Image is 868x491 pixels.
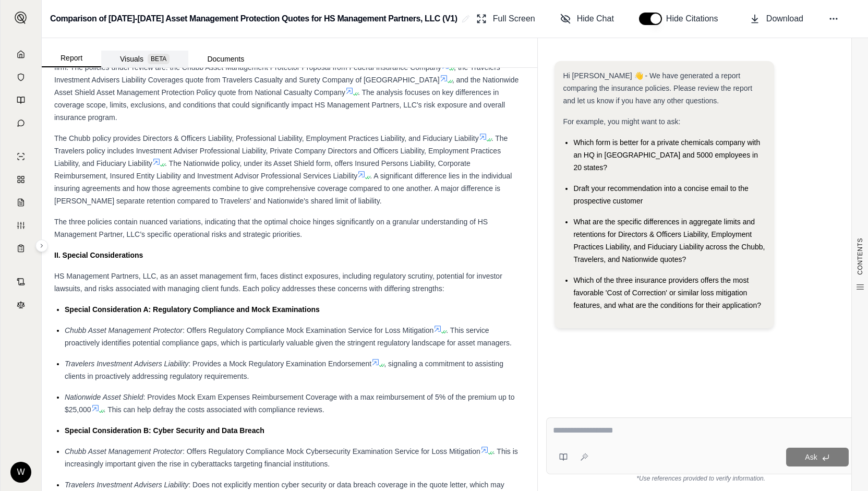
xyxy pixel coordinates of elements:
[65,326,183,334] span: Chubb Asset Management Protector
[65,447,183,456] span: Chubb Asset Management Protector
[54,218,488,238] span: The three policies contain nuanced variations, indicating that the optimal choice hinges signific...
[573,218,765,264] span: What are the specific differences in aggregate limits and retentions for Directors & Officers Lia...
[10,7,31,28] button: Expand sidebar
[573,184,748,205] span: Draft your recommendation into a concise email to the prospective customer
[54,88,505,122] span: . The analysis focuses on key differences in coverage scope, limits, exclusions, and conditions t...
[15,11,27,24] img: Expand sidebar
[54,159,471,180] span: . The Nationwide policy, under its Asset Shield form, offers Insured Persons Liability, Corporate...
[101,51,188,67] button: Visuals
[183,447,480,456] span: : Offers Regulatory Compliance Mock Cybersecurity Examination Service for Loss Mitigation
[563,71,752,105] span: Hi [PERSON_NAME] 👋 - We have generated a report comparing the insurance policies. Please review t...
[65,393,514,414] span: : Provides Mock Exam Expenses Reimbursement Coverage with a max reimbursement of 5% of the premiu...
[546,474,855,483] div: *Use references provided to verify information.
[666,13,725,25] span: Hide Citations
[188,360,371,368] span: : Provides a Mock Regulatory Examination Endorsement
[54,134,508,167] span: . The Travelers policy includes Investment Adviser Professional Liability, Private Company Direct...
[745,8,807,29] button: Download
[7,192,35,213] a: Claim Coverage
[65,426,264,435] span: Special Consideration B: Cyber Security and Data Breach
[7,238,35,259] a: Coverage Table
[35,239,48,252] button: Expand sidebar
[7,146,35,167] a: Single Policy
[65,360,188,368] span: Travelers Investment Advisers Liability
[54,134,479,142] span: The Chubb policy provides Directors & Officers Liability, Professional Liability, Employment Prac...
[54,251,143,259] strong: II. Special Considerations
[493,13,535,25] span: Full Screen
[7,67,35,88] a: Documents Vault
[54,272,502,293] span: HS Management Partners, LLC, as an asset management firm, faces distinct exposures, including reg...
[472,8,539,29] button: Full Screen
[577,13,614,25] span: Hide Chat
[7,90,35,111] a: Prompt Library
[50,9,457,28] h2: Comparison of [DATE]-[DATE] Asset Management Protection Quotes for HS Management Partners, LLC (V1)
[188,51,263,67] button: Documents
[183,326,433,334] span: : Offers Regulatory Compliance Mock Examination Service for Loss Mitigation
[65,393,143,401] span: Nationwide Asset Shield
[42,50,101,67] button: Report
[573,138,760,172] span: Which form is better for a private chemicals company with an HQ in [GEOGRAPHIC_DATA] and 5000 emp...
[563,117,680,126] span: For example, you might want to ask:
[7,44,35,65] a: Home
[10,462,31,483] div: W
[54,172,512,205] span: . A significant difference lies in the individual insuring agreements and how those agreements co...
[556,8,618,29] button: Hide Chat
[7,113,35,134] a: Chat
[766,13,803,25] span: Download
[805,453,817,461] span: Ask
[7,215,35,236] a: Custom Report
[7,294,35,315] a: Legal Search Engine
[786,448,849,466] button: Ask
[65,305,320,314] span: Special Consideration A: Regulatory Compliance and Mock Examinations
[856,238,864,275] span: CONTENTS
[7,271,35,292] a: Contract Analysis
[148,54,170,64] span: BETA
[104,405,324,414] span: . This can help defray the costs associated with compliance reviews.
[65,481,188,489] span: Travelers Investment Advisers Liability
[7,169,35,190] a: Policy Comparisons
[573,276,761,309] span: Which of the three insurance providers offers the most favorable 'Cost of Correction' or similar ...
